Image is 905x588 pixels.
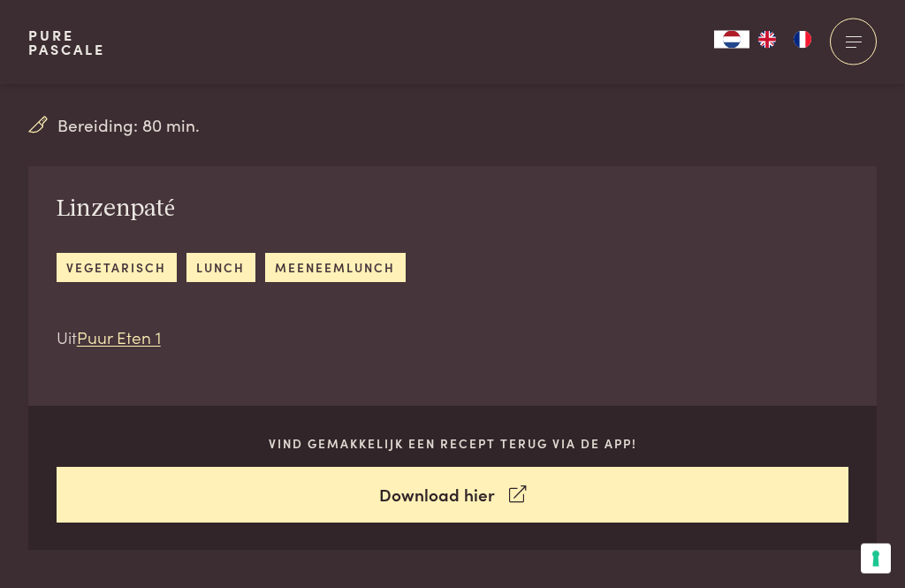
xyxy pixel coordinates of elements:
ul: Language list [749,31,820,49]
a: Download hier [57,468,849,523]
a: meeneemlunch [265,254,406,283]
button: Uw voorkeuren voor toestemming voor trackingtechnologieën [861,544,891,574]
aside: Language selected: Nederlands [714,31,820,49]
a: lunch [186,254,255,283]
p: Uit [57,325,406,351]
a: Puur Eten 1 [77,325,161,349]
div: Language [714,31,749,49]
p: Vind gemakkelijk een recept terug via de app! [57,435,849,454]
a: NL [714,31,749,49]
span: Bereiding: 80 min. [57,113,200,139]
h2: Linzenpaté [57,195,406,225]
a: PurePascale [28,28,105,57]
a: vegetarisch [57,254,177,283]
a: FR [785,31,820,49]
a: EN [749,31,785,49]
